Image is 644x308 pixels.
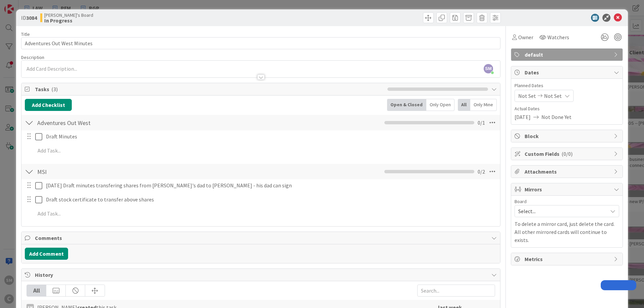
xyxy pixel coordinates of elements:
span: Mirrors [525,185,610,193]
input: Search... [417,285,495,297]
p: [DATE] Draft minutes transfering shares from [PERSON_NAME]'s dad to [PERSON_NAME] - his dad can sign [46,182,495,189]
span: ( 0/0 ) [561,150,573,157]
p: Draft stock certificate to transfer above shares [46,196,495,203]
span: Block [525,132,610,140]
p: To delete a mirror card, just delete the card. All other mirrored cards will continue to exists. [515,220,619,244]
span: Not Done Yet [541,113,572,121]
span: SM [484,64,493,73]
span: Board [515,199,527,204]
span: Tasks [35,85,384,93]
span: Comments [35,234,488,242]
label: Title [21,31,30,37]
span: Not Set [518,92,536,100]
span: Not Set [544,92,562,100]
span: Custom Fields [525,150,610,158]
span: Select... [518,206,604,216]
span: Owner [518,33,533,41]
p: Draft Minutes [46,133,495,140]
b: 3084 [26,14,37,21]
span: History [35,271,488,279]
span: Attachments [525,168,610,176]
div: Only Mine [470,99,497,111]
span: 0 / 2 [478,168,485,176]
b: In Progress [44,18,93,23]
span: ( 3 ) [51,86,58,93]
span: Planned Dates [515,82,619,89]
button: Add Checklist [25,99,72,111]
div: Only Open [426,99,454,111]
span: default [525,51,610,59]
span: [DATE] [515,113,531,121]
button: Add Comment [25,248,68,260]
div: Open & Closed [387,99,426,111]
span: [PERSON_NAME]'s Board [44,12,93,18]
input: Add Checklist... [35,166,186,178]
span: Dates [525,68,610,76]
span: Actual Dates [515,105,619,112]
span: ID [21,14,37,22]
div: All [27,285,46,296]
span: Description [21,54,44,60]
input: type card name here... [21,37,500,49]
span: 0 / 1 [478,119,485,127]
div: All [458,99,470,111]
span: Metrics [525,255,610,263]
input: Add Checklist... [35,117,186,129]
span: Watchers [547,33,569,41]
